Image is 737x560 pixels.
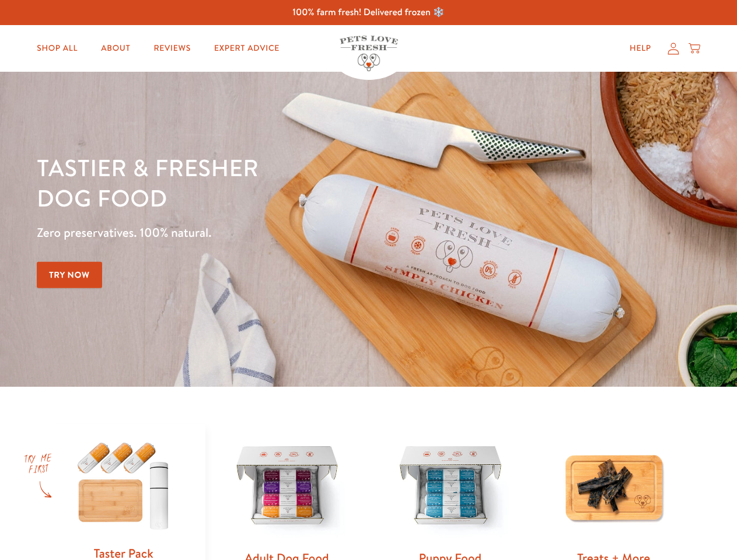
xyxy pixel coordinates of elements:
a: Shop All [27,37,87,60]
h1: Tastier & fresher dog food [37,152,479,213]
a: Try Now [37,262,102,288]
p: Zero preservatives. 100% natural. [37,222,479,243]
a: Help [620,37,661,60]
a: About [92,37,139,60]
a: Reviews [144,37,200,60]
a: Expert Advice [205,37,289,60]
img: Pets Love Fresh [340,36,398,71]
